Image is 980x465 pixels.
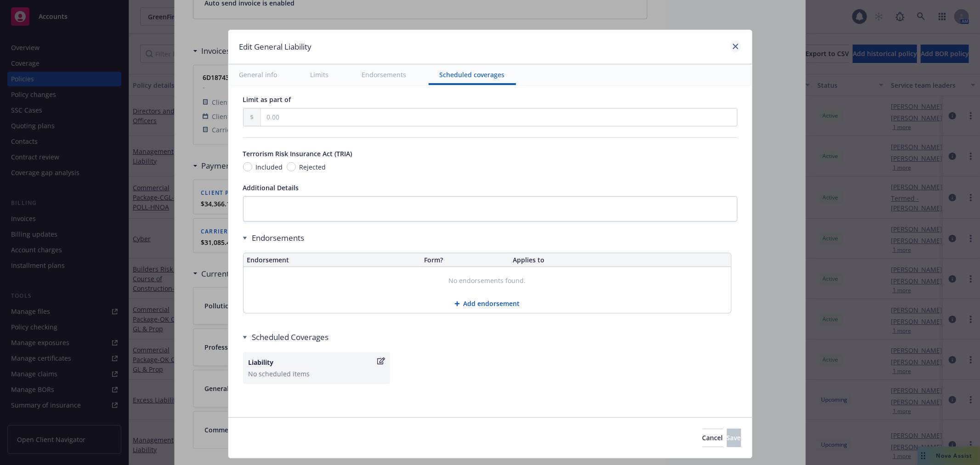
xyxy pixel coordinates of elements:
[243,232,731,244] div: Endorsements
[420,253,509,267] th: Form?
[509,253,731,267] th: Applies to
[228,64,289,85] button: General info
[300,162,326,172] span: Rejected
[243,352,390,384] button: LiabilityNo scheduled items
[244,253,421,267] th: Endorsement
[261,108,736,126] input: 0.00
[351,64,418,85] button: Endorsements
[243,149,352,158] span: Terrorism Risk Insurance Act (TRIA)
[429,64,516,85] button: Scheduled coverages
[287,162,296,171] input: Rejected
[256,162,283,172] span: Included
[249,369,385,379] div: No scheduled items
[448,276,526,285] span: No endorsements found.
[243,332,737,343] div: Scheduled Coverages
[239,41,312,53] h1: Edit General Liability
[243,162,252,171] input: Included
[300,64,340,85] button: Limits
[243,183,299,192] span: Additional Details
[244,295,731,313] button: Add endorsement
[243,95,291,104] span: Limit as part of
[249,357,375,367] div: Liability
